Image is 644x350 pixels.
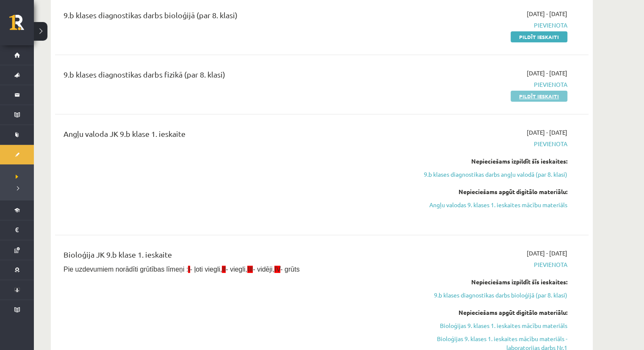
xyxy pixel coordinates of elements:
div: Angļu valoda JK 9.b klase 1. ieskaite [64,128,395,144]
div: 9.b klases diagnostikas darbs fizikā (par 8. klasi) [64,69,395,84]
span: Pievienota [408,260,567,269]
span: [DATE] - [DATE] [527,249,567,258]
a: 9.b klases diagnostikas darbs angļu valodā (par 8. klasi) [408,170,567,179]
div: 9.b klases diagnostikas darbs bioloģijā (par 8. klasi) [64,9,395,25]
span: Pievienota [408,21,567,30]
a: Angļu valodas 9. klases 1. ieskaites mācību materiāls [408,200,567,209]
span: Pievienota [408,139,567,148]
span: Pievienota [408,80,567,89]
a: Pildīt ieskaiti [511,91,567,102]
a: Bioloģijas 9. klases 1. ieskaites mācību materiāls [408,321,567,330]
div: Nepieciešams izpildīt šīs ieskaites: [408,278,567,286]
a: Rīgas 1. Tālmācības vidusskola [9,15,34,36]
span: I [188,266,190,273]
span: [DATE] - [DATE] [527,9,567,18]
span: IV [274,266,280,273]
div: Bioloģija JK 9.b klase 1. ieskaite [64,249,395,264]
span: II [222,266,226,273]
a: Pildīt ieskaiti [511,31,567,42]
div: Nepieciešams apgūt digitālo materiālu: [408,187,567,196]
span: Pie uzdevumiem norādīti grūtības līmeņi : - ļoti viegli, - viegli, - vidēji, - grūts [64,266,300,273]
div: Nepieciešams izpildīt šīs ieskaites: [408,157,567,166]
span: [DATE] - [DATE] [527,128,567,137]
a: 9.b klases diagnostikas darbs bioloģijā (par 8. klasi) [408,291,567,300]
div: Nepieciešams apgūt digitālo materiālu: [408,308,567,317]
span: [DATE] - [DATE] [527,69,567,78]
span: III [247,266,253,273]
